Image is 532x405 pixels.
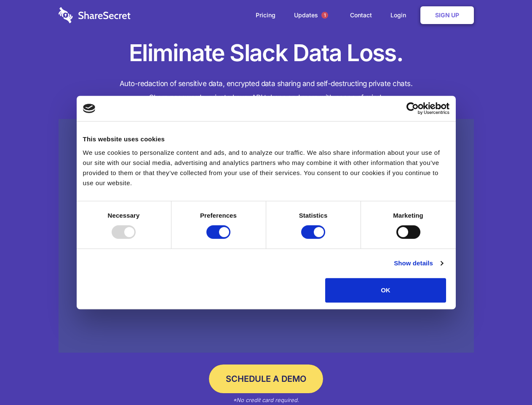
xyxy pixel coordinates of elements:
h1: Eliminate Slack Data Loss. [59,38,474,68]
strong: Marketing [393,212,423,219]
div: This website uses cookies [83,134,449,144]
h4: Auto-redaction of sensitive data, encrypted data sharing and self-destructing private chats. Shar... [59,77,474,105]
a: Sign Up [420,6,474,24]
a: Usercentrics Cookiebot - opens in a new window [376,102,449,115]
strong: Necessary [108,212,140,219]
a: Pricing [247,2,284,28]
a: Schedule a Demo [209,364,323,393]
img: logo [83,104,96,113]
img: logo-wordmark-white-trans-d4663122ce5f474addd5e946df7df03e33cb6a1c49d2221995e7729f52c070b2.svg [59,7,131,23]
a: Show details [394,258,443,268]
span: 1 [321,12,328,19]
button: OK [325,278,446,302]
strong: Statistics [299,212,328,219]
a: Contact [342,2,380,28]
a: Login [382,2,419,28]
div: We use cookies to personalize content and ads, and to analyze our traffic. We also share informat... [83,148,449,188]
em: *No credit card required. [233,397,299,403]
a: Wistia video thumbnail [59,119,474,353]
strong: Preferences [200,212,237,219]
